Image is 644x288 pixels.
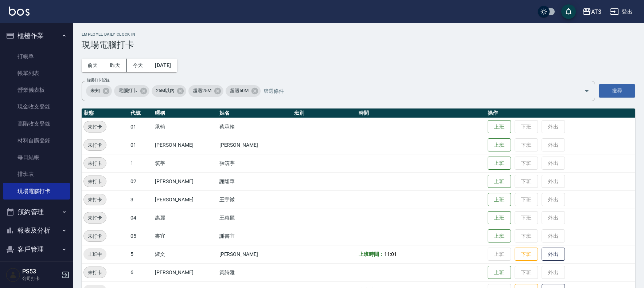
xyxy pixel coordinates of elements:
[129,109,153,118] th: 代號
[488,157,511,170] button: 上班
[129,245,153,263] td: 5
[129,227,153,245] td: 05
[84,214,106,222] span: 未打卡
[3,65,70,82] a: 帳單列表
[153,190,218,209] td: [PERSON_NAME]
[22,268,59,275] h5: PS53
[153,109,218,118] th: 暱稱
[218,245,293,263] td: [PERSON_NAME]
[357,109,486,118] th: 時間
[218,263,293,281] td: 黃詩雅
[3,26,70,45] button: 櫃檯作業
[153,172,218,190] td: [PERSON_NAME]
[104,59,127,72] button: 昨天
[82,40,635,50] h3: 現場電腦打卡
[84,269,106,276] span: 未打卡
[218,136,293,154] td: [PERSON_NAME]
[84,232,106,240] span: 未打卡
[488,211,511,225] button: 上班
[599,84,635,98] button: 搜尋
[86,85,112,97] div: 未知
[127,59,149,72] button: 今天
[486,109,635,118] th: 操作
[86,87,104,94] span: 未知
[591,7,601,16] div: AT3
[114,85,149,97] div: 電腦打卡
[153,118,218,136] td: 承翰
[561,4,576,19] button: save
[3,240,70,259] button: 客戶管理
[3,98,70,115] a: 現金收支登錄
[218,154,293,172] td: 張筑葶
[542,248,565,261] button: 外出
[152,87,179,94] span: 25M以內
[218,227,293,245] td: 謝書宜
[129,118,153,136] td: 01
[218,172,293,190] td: 謝隆華
[218,118,293,136] td: 蔡承翰
[359,251,384,257] b: 上班時間：
[153,227,218,245] td: 書宜
[3,48,70,65] a: 打帳單
[384,251,397,257] span: 11:01
[84,141,106,149] span: 未打卡
[129,209,153,227] td: 04
[129,190,153,209] td: 3
[3,221,70,240] button: 報表及分析
[152,85,187,97] div: 25M以內
[515,248,538,261] button: 下班
[226,87,253,94] span: 超過50M
[218,190,293,209] td: 王宇徵
[153,154,218,172] td: 筑葶
[262,84,571,97] input: 篩選條件
[218,209,293,227] td: 王惠麗
[129,263,153,281] td: 6
[83,250,106,258] span: 上班中
[226,85,261,97] div: 超過50M
[84,123,106,131] span: 未打卡
[153,136,218,154] td: [PERSON_NAME]
[149,59,177,72] button: [DATE]
[292,109,357,118] th: 班別
[488,138,511,152] button: 上班
[82,59,104,72] button: 前天
[153,209,218,227] td: 惠麗
[84,159,106,167] span: 未打卡
[114,87,142,94] span: 電腦打卡
[3,202,70,221] button: 預約管理
[153,245,218,263] td: 淑文
[488,120,511,134] button: 上班
[3,132,70,149] a: 材料自購登錄
[9,7,30,16] img: Logo
[84,178,106,185] span: 未打卡
[84,196,106,204] span: 未打卡
[129,154,153,172] td: 1
[82,32,635,37] h2: Employee Daily Clock In
[218,109,293,118] th: 姓名
[87,78,110,83] label: 篩選打卡記錄
[188,85,223,97] div: 超過25M
[3,115,70,132] a: 高階收支登錄
[153,263,218,281] td: [PERSON_NAME]
[607,5,635,19] button: 登出
[488,266,511,279] button: 上班
[488,229,511,243] button: 上班
[581,85,593,97] button: Open
[22,275,59,282] p: 公司打卡
[129,136,153,154] td: 01
[3,183,70,200] a: 現場電腦打卡
[488,175,511,188] button: 上班
[488,193,511,206] button: 上班
[3,259,70,277] button: 員工及薪資
[579,4,604,19] button: AT3
[129,172,153,190] td: 02
[3,149,70,166] a: 每日結帳
[6,268,20,282] img: Person
[3,82,70,98] a: 營業儀表板
[188,87,216,94] span: 超過25M
[82,109,129,118] th: 狀態
[3,166,70,182] a: 排班表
